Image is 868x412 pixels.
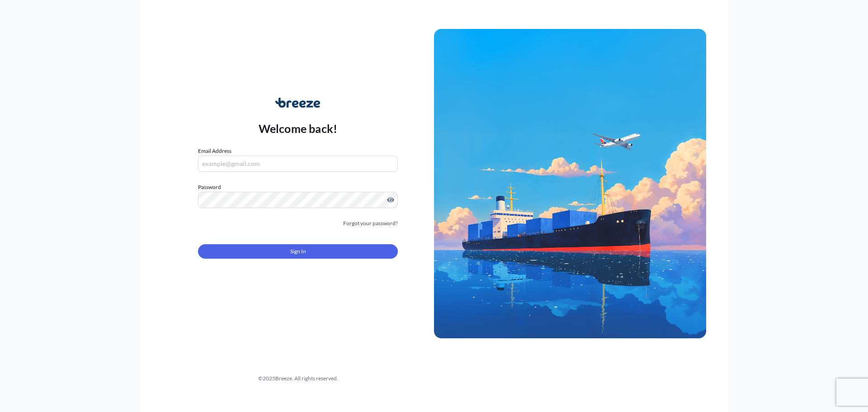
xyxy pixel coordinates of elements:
a: Forgot your password? [343,219,398,228]
label: Email Address [198,147,231,156]
p: Welcome back! [259,121,338,136]
input: example@gmail.com [198,156,398,172]
span: Sign In [290,247,306,256]
img: Ship illustration [434,29,706,338]
button: Show password [387,196,394,204]
label: Password [198,183,398,192]
button: Sign In [198,244,398,259]
div: © 2025 Breeze. All rights reserved. [162,374,434,383]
